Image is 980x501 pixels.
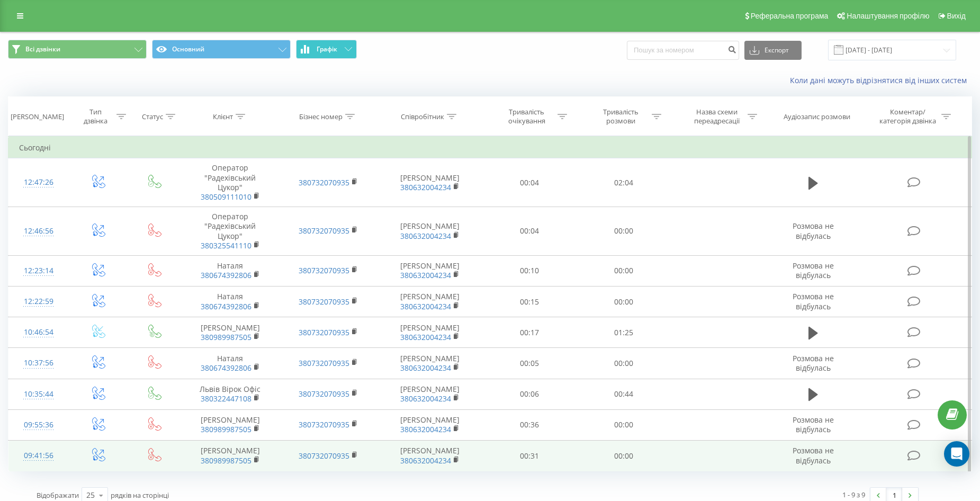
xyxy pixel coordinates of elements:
[19,291,58,312] div: 12:22:59
[19,384,58,405] div: 10:35:44
[299,451,349,461] a: 380732070935
[877,108,939,126] div: Коментар/категорія дзвінка
[19,353,58,373] div: 10:37:56
[19,415,58,435] div: 09:55:36
[947,12,966,20] span: Вихід
[482,348,577,379] td: 00:05
[201,270,251,280] a: 380674392806
[181,287,279,317] td: Наталя
[377,207,482,256] td: [PERSON_NAME]
[181,158,279,207] td: Оператор "Радехівський Цукор"
[482,379,577,409] td: 00:06
[181,255,279,286] td: Наталя
[377,348,482,379] td: [PERSON_NAME]
[213,112,233,121] div: Клієнт
[842,489,865,500] div: 1 - 9 з 9
[19,221,58,241] div: 12:46:56
[577,287,671,317] td: 00:00
[201,240,251,250] a: 380325541110
[482,287,577,317] td: 00:15
[181,317,279,348] td: [PERSON_NAME]
[793,353,834,373] span: Розмова не відбулась
[790,75,972,85] a: Коли дані можуть відрізнятися вiд інших систем
[8,137,972,158] td: Сьогодні
[377,317,482,348] td: [PERSON_NAME]
[400,182,451,192] a: 380632004234
[86,490,95,500] div: 25
[577,255,671,286] td: 00:00
[201,332,251,342] a: 380989987505
[793,221,834,240] span: Розмова не відбулась
[400,363,451,373] a: 380632004234
[577,441,671,471] td: 00:00
[401,112,444,121] div: Співробітник
[142,112,163,121] div: Статус
[377,441,482,471] td: [PERSON_NAME]
[299,327,349,337] a: 380732070935
[784,112,850,121] div: Аудіозапис розмови
[25,45,60,53] span: Всі дзвінки
[577,317,671,348] td: 01:25
[751,12,829,20] span: Реферальна програма
[201,424,251,434] a: 380989987505
[400,455,451,466] a: 380632004234
[201,301,251,311] a: 380674392806
[152,40,291,59] button: Основний
[377,255,482,286] td: [PERSON_NAME]
[744,41,802,60] button: Експорт
[577,207,671,256] td: 00:00
[400,393,451,404] a: 380632004234
[482,158,577,207] td: 00:04
[793,415,834,434] span: Розмова не відбулась
[317,46,337,53] span: Графік
[181,379,279,409] td: Львів Вірок Офіс
[377,379,482,409] td: [PERSON_NAME]
[377,409,482,440] td: [PERSON_NAME]
[482,409,577,440] td: 00:36
[19,172,58,193] div: 12:47:26
[201,192,251,202] a: 380509111010
[19,261,58,281] div: 12:23:14
[577,379,671,409] td: 00:44
[627,41,739,60] input: Пошук за номером
[11,112,64,121] div: [PERSON_NAME]
[793,261,834,280] span: Розмова не відбулась
[400,231,451,241] a: 380632004234
[201,393,251,404] a: 380322447108
[377,158,482,207] td: [PERSON_NAME]
[201,363,251,373] a: 380674392806
[299,112,343,121] div: Бізнес номер
[299,358,349,368] a: 380732070935
[201,455,251,466] a: 380989987505
[847,12,929,20] span: Налаштування профілю
[592,108,649,126] div: Тривалість розмови
[111,490,169,500] span: рядків на сторінці
[498,108,555,126] div: Тривалість очікування
[181,348,279,379] td: Наталя
[299,265,349,275] a: 380732070935
[78,108,114,126] div: Тип дзвінка
[793,445,834,465] span: Розмова не відбулась
[482,255,577,286] td: 00:10
[299,297,349,307] a: 380732070935
[19,322,58,343] div: 10:46:54
[400,332,451,342] a: 380632004234
[577,158,671,207] td: 02:04
[482,317,577,348] td: 00:17
[19,445,58,466] div: 09:41:56
[181,207,279,256] td: Оператор "Радехівський Цукор"
[37,490,79,500] span: Відображати
[944,441,969,467] div: Open Intercom Messenger
[688,108,745,126] div: Назва схеми переадресації
[577,409,671,440] td: 00:00
[8,40,147,59] button: Всі дзвінки
[482,441,577,471] td: 00:31
[181,409,279,440] td: [PERSON_NAME]
[793,291,834,311] span: Розмова не відбулась
[400,424,451,434] a: 380632004234
[400,270,451,280] a: 380632004234
[296,40,357,59] button: Графік
[299,389,349,399] a: 380732070935
[299,419,349,430] a: 380732070935
[400,301,451,311] a: 380632004234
